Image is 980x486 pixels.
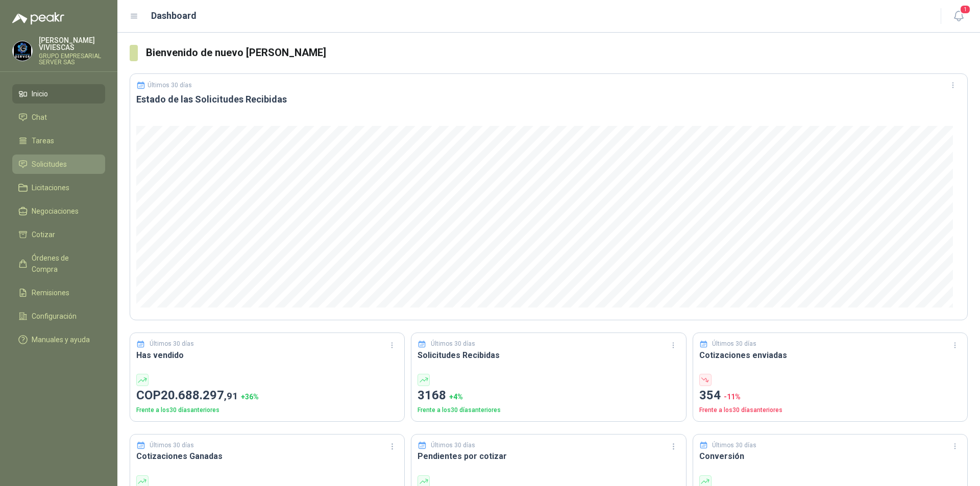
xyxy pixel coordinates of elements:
[418,349,679,362] h3: Solicitudes Recibidas
[12,201,105,221] a: Negociaciones
[136,405,398,415] p: Frente a los 30 días anteriores
[949,7,968,25] button: 1
[151,9,197,23] h1: Dashboard
[418,450,679,463] h3: Pendientes por cotizar
[32,112,47,123] span: Chat
[12,330,105,349] a: Manuales y ayuda
[32,252,95,275] span: Órdenes de Compra
[724,393,741,401] span: -11 %
[712,441,756,450] p: Últimos 30 días
[12,155,105,174] a: Solicitudes
[146,45,968,61] h3: Bienvenido de nuevo [PERSON_NAME]
[32,135,54,146] span: Tareas
[241,393,259,401] span: + 36 %
[32,206,79,217] span: Negociaciones
[12,131,105,150] a: Tareas
[161,388,238,402] span: 20.688.297
[32,182,69,193] span: Licitaciones
[699,405,961,415] p: Frente a los 30 días anteriores
[431,339,475,349] p: Últimos 30 días
[39,37,105,51] p: [PERSON_NAME] VIVIESCAS
[960,5,971,14] span: 1
[449,393,463,401] span: + 4 %
[32,311,77,322] span: Configuración
[418,386,679,405] p: 3168
[136,450,398,463] h3: Cotizaciones Ganadas
[39,53,105,65] p: GRUPO EMPRESARIAL SERVER SAS
[699,450,961,463] h3: Conversión
[32,287,69,298] span: Remisiones
[32,334,90,345] span: Manuales y ayuda
[12,84,105,104] a: Inicio
[12,306,105,326] a: Configuración
[12,225,105,244] a: Cotizar
[224,390,238,402] span: ,91
[13,41,32,61] img: Company Logo
[12,178,105,197] a: Licitaciones
[136,93,961,106] h3: Estado de las Solicitudes Recibidas
[32,159,67,170] span: Solicitudes
[32,229,55,240] span: Cotizar
[12,248,105,279] a: Órdenes de Compra
[699,349,961,362] h3: Cotizaciones enviadas
[150,441,194,450] p: Últimos 30 días
[32,88,48,99] span: Inicio
[431,441,475,450] p: Últimos 30 días
[148,82,192,89] p: Últimos 30 días
[12,283,105,302] a: Remisiones
[12,108,105,127] a: Chat
[418,405,679,415] p: Frente a los 30 días anteriores
[712,339,756,349] p: Últimos 30 días
[699,386,961,405] p: 354
[136,349,398,362] h3: Has vendido
[150,339,194,349] p: Últimos 30 días
[12,12,64,24] img: Logo peakr
[136,386,398,405] p: COP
